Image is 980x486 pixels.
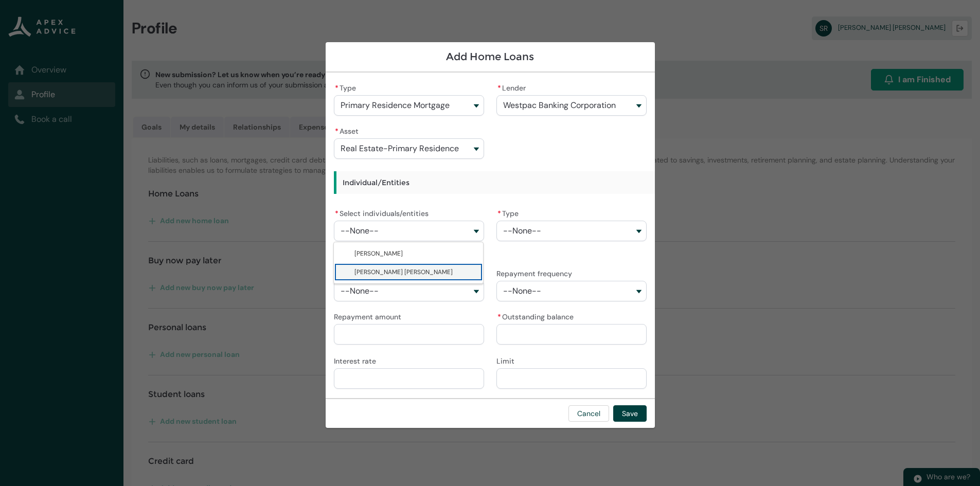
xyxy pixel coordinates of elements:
[354,268,453,276] span: Shannon Molly Ronald
[334,138,484,159] button: Asset
[334,50,647,63] h1: Add Home Loans
[334,124,363,136] label: Asset
[496,206,523,219] label: Type
[496,281,647,301] button: Repayment frequency
[334,171,893,194] h3: Individual/Entities
[497,83,501,93] abbr: required
[497,209,501,218] abbr: required
[568,405,609,422] button: Cancel
[496,221,647,241] button: Type
[334,310,405,322] label: Repayment amount
[334,206,433,219] label: Select individuals/entities
[334,354,380,366] label: Interest rate
[334,221,484,241] button: Select individuals/entities
[341,101,450,110] span: Primary Residence Mortgage
[497,312,501,321] abbr: required
[334,95,484,116] button: Type
[503,101,616,110] span: Westpac Banking Corporation
[335,209,338,218] abbr: required
[341,286,379,296] span: --None--
[496,266,576,279] label: Repayment frequency
[335,127,338,136] abbr: required
[496,354,519,366] label: Limit
[333,242,484,284] div: Select individuals/entities
[354,249,403,258] span: Troy Kevin Beaumont
[334,281,484,301] button: Repayment type
[503,286,541,296] span: --None--
[503,226,541,236] span: --None--
[341,226,379,236] span: --None--
[335,83,338,93] abbr: required
[496,310,578,322] label: Outstanding balance
[613,405,647,422] button: Save
[496,95,647,116] button: Lender
[496,81,530,93] label: Lender
[334,81,360,93] label: Type
[341,144,459,153] span: Real Estate-Primary Residence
